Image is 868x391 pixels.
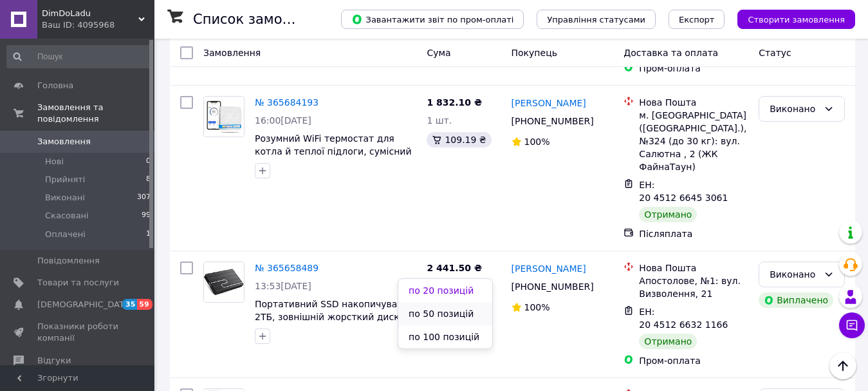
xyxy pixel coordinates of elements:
div: Пром-оплата [639,354,748,367]
span: [DEMOGRAPHIC_DATA] [37,299,133,310]
button: Управління статусами [537,10,656,29]
div: [PHONE_NUMBER] [509,278,596,296]
span: 1 832.10 ₴ [427,97,482,108]
div: Апостолове, №1: вул. Визволення, 21 [639,274,748,300]
span: 35 [122,299,137,310]
a: [PERSON_NAME] [512,262,586,275]
div: Отримано [639,334,697,349]
span: Показники роботи компанії [37,321,119,344]
a: № 365658489 [255,263,319,273]
span: 99 [142,210,151,222]
button: Експорт [669,10,725,29]
span: Повідомлення [37,255,100,267]
span: 1 [146,229,151,240]
div: Отримано [639,207,697,222]
span: Оплачені [45,229,86,240]
span: 100% [524,137,550,147]
span: 307 [137,192,151,204]
span: Замовлення [37,136,91,148]
span: DimDoLadu [42,8,138,19]
h1: Список замовлень [193,12,324,27]
span: Замовлення та повідомлення [37,102,154,125]
div: Пром-оплата [639,62,748,75]
span: Відгуки [37,355,71,367]
button: Наверх [829,352,856,379]
span: Створити замовлення [748,15,845,24]
div: 109.19 ₴ [427,132,491,148]
button: Чат з покупцем [839,312,865,338]
span: Нові [45,156,64,167]
div: м. [GEOGRAPHIC_DATA] ([GEOGRAPHIC_DATA].), №324 (до 30 кг): вул. Салютна , 2 (ЖК ФайнаТаун) [639,109,748,173]
span: Cума [427,48,450,58]
span: 8 [146,174,151,186]
button: Завантажити звіт по пром-оплаті [341,10,524,29]
span: Виконані [45,192,85,204]
span: 16:00[DATE] [255,115,311,126]
a: Розумний WiFi термостат для котла й теплої підлоги, сумісний з HomeKit, Siri, Google, Alexa [255,133,412,169]
li: по 20 позицій [398,279,492,302]
button: Створити замовлення [737,10,855,29]
div: Післяплата [639,227,748,240]
span: Доставка та оплата [623,48,718,58]
span: Управління статусами [547,15,645,24]
span: ЕН: 20 4512 6645 3061 [639,180,728,203]
img: Фото товару [204,97,244,137]
span: 100% [524,302,550,312]
a: [PERSON_NAME] [512,97,586,110]
span: Прийняті [45,174,85,186]
li: по 50 позицій [398,302,492,325]
div: Виплачено [759,292,833,308]
span: Замовлення [203,48,261,58]
span: Покупець [512,48,557,58]
div: Нова Пошта [639,262,748,274]
span: 0 [146,156,151,167]
span: 1 шт. [427,115,452,126]
a: Фото товару [203,262,245,303]
span: Товари та послуги [37,277,119,289]
span: ЕН: 20 4512 6632 1166 [639,307,728,330]
div: Виконано [770,267,818,281]
span: Скасовані [45,210,89,222]
div: Виконано [770,102,818,116]
span: 13:53[DATE] [255,281,311,291]
div: Ваш ID: 4095968 [42,19,154,31]
img: Фото товару [204,262,244,302]
a: Створити замовлення [725,14,855,24]
span: Завантажити звіт по пром-оплаті [351,14,513,25]
a: Фото товару [203,96,245,137]
span: Статус [759,48,791,58]
input: Пошук [6,45,152,68]
a: Портативний SSD накопичувач 2ТБ, зовнішній жорсткий диск з інтерфейсом USB-C, компактний дизайн. [255,299,410,348]
span: 59 [137,299,152,310]
div: Нова Пошта [639,96,748,109]
li: по 100 позицій [398,325,492,348]
div: [PHONE_NUMBER] [509,112,596,130]
span: Головна [37,80,73,91]
span: 2 441.50 ₴ [427,263,482,273]
span: Експорт [679,15,715,24]
a: № 365684193 [255,97,319,108]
